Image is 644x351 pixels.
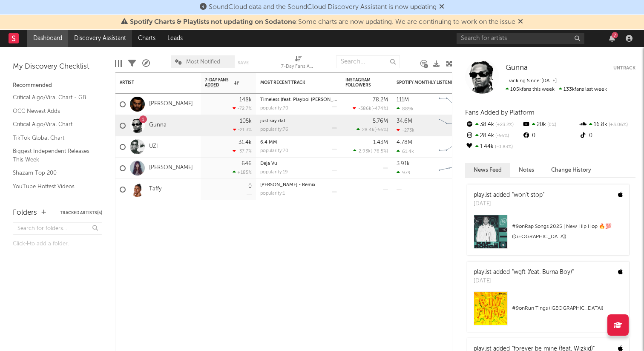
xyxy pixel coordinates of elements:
[260,161,337,166] div: Deja Vu
[397,149,414,154] div: 61.4k
[397,170,411,175] div: 979
[13,147,94,164] a: Biggest Independent Releases This Week
[260,127,288,132] div: popularity: 76
[142,51,150,76] div: A&R Pipeline
[435,94,473,115] svg: Chart title
[260,119,285,124] a: just say dat
[260,80,324,85] div: Most Recent Track
[260,140,277,145] a: 6.4 MM
[376,128,387,132] span: -56 %
[149,143,158,150] a: UZI
[465,119,522,130] div: 38.4k
[260,98,391,102] a: Timeless (feat. Playboi [PERSON_NAME] & Doechii) - Remix
[579,130,635,141] div: 0
[13,81,102,91] div: Recommended
[260,170,288,175] div: popularity: 19
[512,303,623,314] div: # 9 on Run Tings ([GEOGRAPHIC_DATA])
[506,87,607,92] span: 133k fans last week
[465,130,522,141] div: 28.4k
[13,133,94,143] a: TikTok Global Chart
[613,64,635,72] button: Untrack
[506,87,555,92] span: 105k fans this week
[68,30,132,47] a: Discovery Assistant
[474,191,544,200] div: playlist added
[435,115,473,136] svg: Chart title
[239,140,252,145] div: 31.4k
[260,183,337,187] div: Whim Whammie - Remix
[260,191,285,196] div: popularity: 1
[373,118,388,124] div: 5.76M
[353,148,388,154] div: ( )
[373,97,388,103] div: 78.2M
[13,182,94,191] a: YouTube Hottest Videos
[465,163,510,177] button: News Feed
[397,97,409,103] div: 111M
[607,123,628,127] span: +3.06 %
[260,183,316,187] a: [PERSON_NAME] - Remix
[397,80,460,85] div: Spotify Monthly Listeners
[248,184,252,189] div: 0
[60,211,102,215] button: Tracked Artists(5)
[522,130,578,141] div: 0
[609,35,615,42] button: 7
[241,161,252,167] div: 646
[467,291,629,332] a: #9onRun Tings ([GEOGRAPHIC_DATA])
[512,222,623,242] div: # 9 on Rap Songs 2025 | New Hip Hop 🔥💯 ([GEOGRAPHIC_DATA])
[161,30,189,47] a: Leads
[149,122,167,129] a: Gunna
[240,118,252,124] div: 105k
[397,118,412,124] div: 34.6M
[372,149,387,154] span: -76.5 %
[149,164,193,172] a: [PERSON_NAME]
[474,268,574,277] div: playlist added
[336,55,400,68] input: Search...
[506,64,528,72] span: Gunna
[494,145,513,150] span: -0.83 %
[435,158,473,179] svg: Chart title
[186,59,220,65] span: Most Notified
[397,106,414,112] div: 889k
[359,149,371,154] span: 2.93k
[130,19,296,26] span: Spotify Charts & Playlists not updating on Sodatone
[494,134,509,138] span: -56 %
[149,101,193,108] a: [PERSON_NAME]
[132,30,161,47] a: Charts
[506,78,557,83] span: Tracking Since: [DATE]
[373,106,387,111] span: -474 %
[115,51,122,76] div: Edit Columns
[356,127,388,132] div: ( )
[522,119,578,130] div: 20k
[474,277,574,285] div: [DATE]
[345,78,375,88] div: Instagram Followers
[27,30,68,47] a: Dashboard
[373,140,388,145] div: 1.43M
[205,78,232,88] span: 7-Day Fans Added
[281,62,315,72] div: 7-Day Fans Added (7-Day Fans Added)
[260,149,288,153] div: popularity: 70
[239,97,252,103] div: 148k
[512,269,574,275] a: "wgft (feat. Burna Boy)"
[13,239,102,249] div: Click to add a folder.
[13,208,37,218] div: Folders
[130,19,515,26] span: : Some charts are now updating. We are continuing to work on the issue
[13,120,94,129] a: Critical Algo/Viral Chart
[510,163,543,177] button: Notes
[358,106,371,111] span: -386k
[13,93,94,102] a: Critical Algo/Viral Chart - GB
[209,4,437,11] span: SoundCloud data and the SoundCloud Discovery Assistant is now updating
[233,106,252,111] div: -72.7 %
[128,51,136,76] div: Filters
[546,123,556,127] span: 0 %
[397,127,414,133] div: -273k
[13,222,102,235] input: Search for folders...
[353,106,388,111] div: ( )
[281,51,315,76] div: 7-Day Fans Added (7-Day Fans Added)
[457,33,584,44] input: Search for artists
[494,123,514,127] span: +23.2 %
[579,119,635,130] div: 16.8k
[467,215,629,255] a: #9onRap Songs 2025 | New Hip Hop 🔥💯 ([GEOGRAPHIC_DATA])
[13,62,102,72] div: My Discovery Checklist
[512,192,544,198] a: "won't stop"
[506,64,528,72] a: Gunna
[13,106,94,116] a: OCC Newest Adds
